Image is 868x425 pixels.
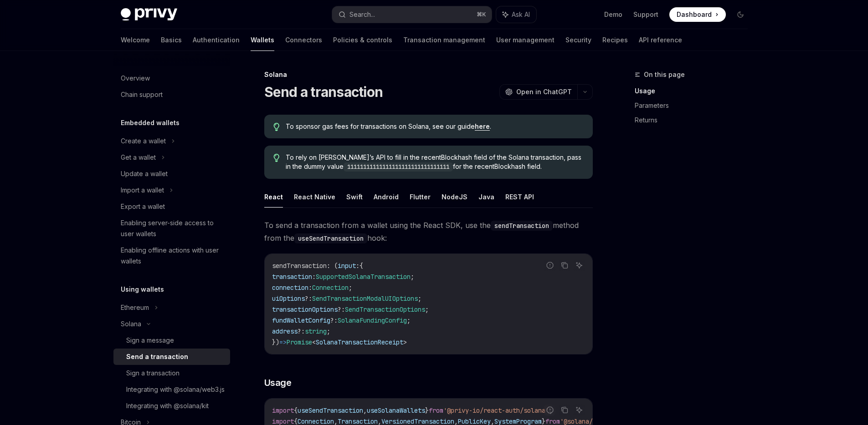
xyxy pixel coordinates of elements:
[272,338,279,346] span: })
[677,10,712,19] span: Dashboard
[639,29,682,51] a: API reference
[308,283,312,292] span: :
[429,406,443,415] span: from
[644,69,685,80] span: On this page
[121,8,177,21] img: dark logo
[121,185,164,196] div: Import a wallet
[305,327,327,335] span: string
[327,262,338,270] span: : (
[356,262,360,270] span: :
[126,368,180,379] div: Sign a transaction
[273,154,280,162] svg: Tip
[272,406,294,415] span: import
[499,84,577,100] button: Open in ChatGPT
[121,319,141,329] div: Solana
[327,327,330,335] span: ;
[338,262,356,270] span: input
[332,6,492,23] button: Search...⌘K
[286,122,583,131] span: To sponsor gas fees for transactions on Solana, see our guide .
[604,10,622,19] a: Demo
[121,73,150,84] div: Overview
[251,29,274,51] a: Wallets
[264,186,283,207] button: React
[573,259,585,271] button: Ask AI
[418,294,421,303] span: ;
[298,406,363,415] span: useSendTransaction
[635,98,755,113] a: Parameters
[363,406,367,415] span: ,
[403,338,407,346] span: >
[121,201,165,212] div: Export a wallet
[161,29,182,51] a: Basics
[496,6,536,23] button: Ask AI
[410,186,431,207] button: Flutter
[491,221,553,231] code: sendTransaction
[333,29,392,51] a: Policies & controls
[286,153,583,172] span: To rely on [PERSON_NAME]’s API to fill in the recentBlockhash field of the Solana transaction, pa...
[349,283,352,292] span: ;
[113,365,230,381] a: Sign a transaction
[272,262,327,270] span: sendTransaction
[273,123,280,131] svg: Tip
[635,113,755,127] a: Returns
[113,86,230,103] a: Chain support
[264,70,593,79] div: Solana
[559,404,570,416] button: Copy the contents from the code block
[312,283,349,292] span: Connection
[294,406,298,415] span: {
[516,87,572,96] span: Open in ChatGPT
[330,316,338,324] span: ?:
[121,89,163,100] div: Chain support
[113,242,230,269] a: Enabling offline actions with user wallets
[294,233,367,243] code: useSendTransaction
[264,219,593,244] span: To send a transaction from a wallet using the React SDK, use the method from the hook:
[121,284,164,295] h5: Using wallets
[312,294,418,303] span: SendTransactionModalUIOptions
[425,406,429,415] span: }
[121,218,225,239] div: Enabling server-side access to user wallets
[505,186,534,207] button: REST API
[272,305,338,314] span: transactionOptions
[287,338,312,346] span: Promise
[294,186,335,207] button: React Native
[403,29,485,51] a: Transaction management
[113,215,230,242] a: Enabling server-side access to user wallets
[512,10,530,19] span: Ask AI
[121,29,150,51] a: Welcome
[121,152,156,163] div: Get a wallet
[126,351,188,362] div: Send a transaction
[272,316,330,324] span: fundWalletConfig
[113,332,230,349] a: Sign a message
[121,245,225,267] div: Enabling offline actions with user wallets
[316,273,411,281] span: SupportedSolanaTransaction
[264,84,383,100] h1: Send a transaction
[544,259,556,271] button: Report incorrect code
[669,7,726,22] a: Dashboard
[121,168,168,179] div: Update a wallet
[559,259,570,271] button: Copy the contents from the code block
[346,186,363,207] button: Swift
[312,338,316,346] span: <
[442,186,467,207] button: NodeJS
[475,122,490,131] a: here
[565,29,591,51] a: Security
[443,406,549,415] span: '@privy-io/react-auth/solana'
[633,10,658,19] a: Support
[478,186,494,207] button: Java
[272,327,298,335] span: address
[312,273,316,281] span: :
[264,376,292,389] span: Usage
[121,136,166,147] div: Create a wallet
[305,294,312,303] span: ?:
[113,198,230,215] a: Export a wallet
[602,29,628,51] a: Recipes
[113,398,230,414] a: Integrating with @solana/kit
[279,338,287,346] span: =>
[126,400,209,411] div: Integrating with @solana/kit
[407,316,411,324] span: ;
[349,9,375,20] div: Search...
[121,117,180,128] h5: Embedded wallets
[298,327,305,335] span: ?:
[573,404,585,416] button: Ask AI
[113,349,230,365] a: Send a transaction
